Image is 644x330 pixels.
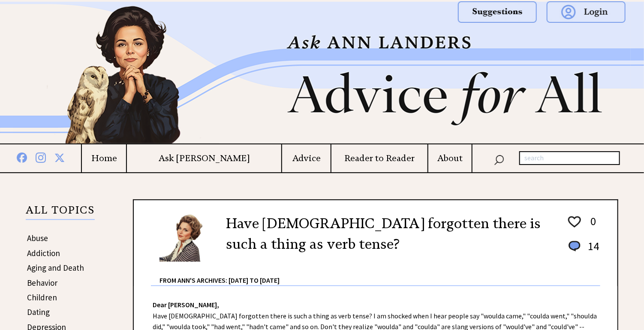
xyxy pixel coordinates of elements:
img: suggestions.png [458,1,537,23]
td: 14 [584,239,599,262]
img: login.png [547,1,626,23]
img: message_round%201.png [567,239,582,253]
p: ALL TOPICS [26,205,95,220]
img: instagram%20blue.png [36,151,46,163]
img: Ann6%20v2%20small.png [159,213,213,262]
a: Behavior [27,278,57,288]
img: x%20blue.png [54,151,65,163]
a: Advice [282,153,331,164]
a: About [428,153,472,164]
img: header2b_v1.png [13,2,631,144]
a: Reader to Reader [331,153,427,164]
strong: Dear [PERSON_NAME], [153,300,219,309]
img: facebook%20blue.png [17,151,27,163]
img: heart_outline%201.png [567,214,582,229]
h2: Have [DEMOGRAPHIC_DATA] forgotten there is such a thing as verb tense? [226,213,560,254]
a: Children [27,292,57,302]
img: search_nav.png [494,153,504,165]
a: Home [82,153,126,164]
div: From Ann's Archives: [DATE] to [DATE] [159,263,600,285]
td: 0 [584,214,599,238]
a: Abuse [27,233,48,243]
a: Aging and Death [27,263,84,273]
input: search [519,151,620,165]
a: Ask [PERSON_NAME] [127,153,281,164]
img: right_new2.png [631,2,635,144]
a: Addiction [27,248,60,258]
a: Dating [27,307,50,317]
